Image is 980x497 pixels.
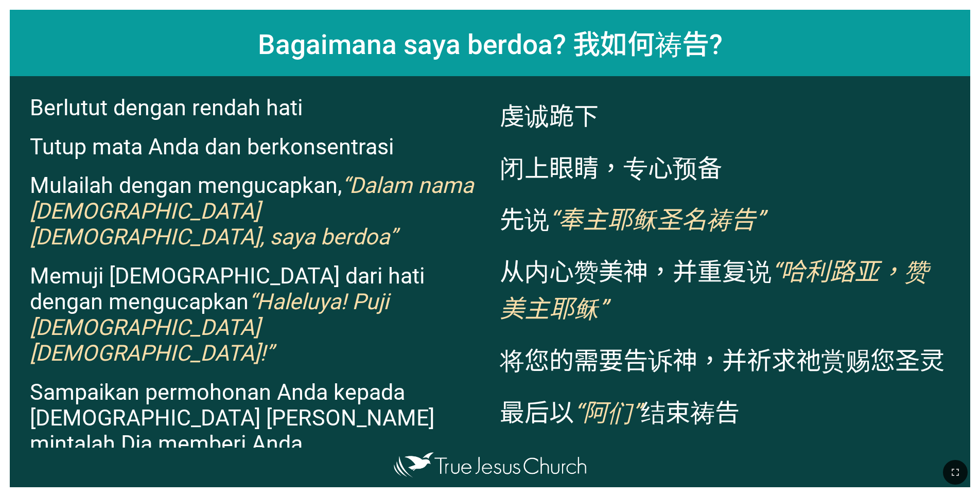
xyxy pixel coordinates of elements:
p: Tutup mata Anda dan berkonsentrasi [30,134,480,159]
p: Berlutut dengan rendah hati [30,95,480,120]
em: “阿们” [574,398,641,428]
p: 最后以 结束祷告 [500,393,950,430]
p: Memuji [DEMOGRAPHIC_DATA] dari hati dengan mengucapkan [30,263,480,366]
p: 虔诚跪下 [500,96,950,133]
p: Sampaikan permohonan Anda kepada [DEMOGRAPHIC_DATA] [PERSON_NAME] mintalah Dia memberi Anda [DEMO... [30,379,480,482]
p: 将您的需要告诉神，并祈求祂赏赐您圣灵 [500,341,950,378]
h1: Bagaimana saya berdoa? 我如何祷告? [10,10,970,76]
p: 闭上眼睛，专心预备 [500,148,950,185]
em: “Haleluya! Puji [DEMOGRAPHIC_DATA] [DEMOGRAPHIC_DATA]!” [30,289,389,366]
p: 从内心赞美神，并重复说 [500,252,950,326]
em: “Dalam nama [DEMOGRAPHIC_DATA] [DEMOGRAPHIC_DATA], saya berdoa” [30,172,474,250]
p: 先说 [500,200,950,237]
p: Mulailah dengan mengucapkan, [30,172,480,250]
em: “奉主耶稣圣名祷告” [549,205,764,235]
